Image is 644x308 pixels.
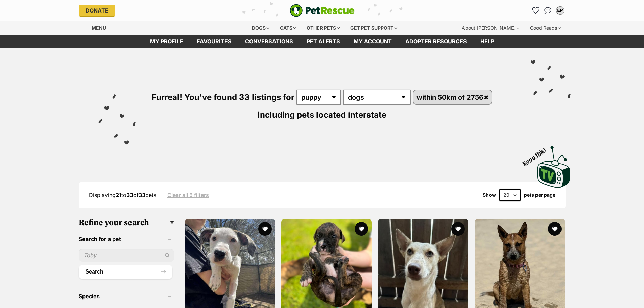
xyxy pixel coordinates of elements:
label: pets per page [524,192,555,198]
img: chat-41dd97257d64d25036548639549fe6c8038ab92f7586957e7f3b1b290dea8141.svg [544,7,551,14]
button: Search [79,265,172,279]
strong: 21 [116,192,121,198]
button: favourite [548,222,562,236]
ul: Account quick links [530,5,566,16]
button: favourite [258,222,271,236]
a: My profile [143,35,190,48]
input: Toby [79,249,174,262]
a: My account [347,35,399,48]
button: favourite [451,222,465,236]
header: Species [79,293,174,299]
span: Menu [92,25,106,31]
button: favourite [355,222,368,236]
a: Adopter resources [399,35,474,48]
a: within 50km of 2756 [413,90,492,104]
a: Conversations [543,5,553,16]
a: Menu [84,21,111,33]
div: EP [557,7,564,14]
img: logo-e224e6f780fb5917bec1dbf3a21bbac754714ae5b6737aabdf751b685950b380.svg [290,4,355,17]
div: Dogs [247,21,274,35]
a: Boop this! [537,140,571,189]
h3: Refine your search [79,218,174,228]
a: PetRescue [290,4,355,17]
div: Get pet support [345,21,402,35]
a: conversations [238,35,300,48]
a: Favourites [530,5,541,16]
button: My account [555,5,566,16]
span: Boop this! [521,142,552,167]
strong: 33 [139,192,145,198]
span: including pets located interstate [258,110,386,120]
span: Displaying to of pets [89,192,156,198]
span: Show [483,192,496,198]
a: Help [474,35,501,48]
a: Pet alerts [300,35,347,48]
div: Cats [275,21,301,35]
img: PetRescue TV logo [537,146,571,188]
a: Donate [79,5,115,16]
div: About [PERSON_NAME] [457,21,524,35]
a: Clear all 5 filters [167,192,209,198]
strong: 33 [126,192,133,198]
span: Furreal! You've found 33 listings for [152,92,294,102]
div: Other pets [302,21,344,35]
header: Search for a pet [79,236,174,242]
a: Favourites [190,35,238,48]
div: Good Reads [525,21,566,35]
